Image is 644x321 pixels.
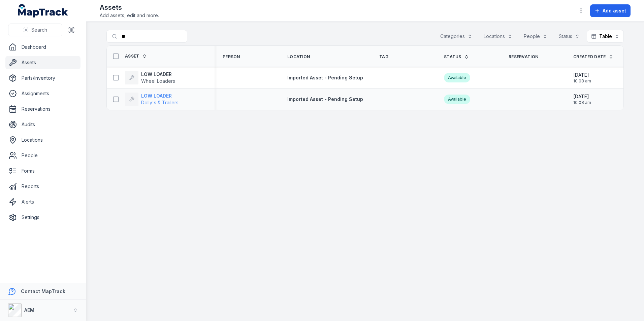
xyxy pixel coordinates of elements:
a: Status [444,54,469,60]
a: Parts/Inventory [5,71,80,85]
span: [DATE] [573,93,591,100]
a: Assets [5,56,80,69]
span: [DATE] [573,72,591,78]
span: Imported Asset - Pending Setup [287,96,363,102]
a: Assignments [5,87,80,100]
time: 20/08/2025, 10:08:45 am [573,93,591,105]
span: Reservation [509,54,538,60]
a: Settings [5,211,80,224]
button: People [519,30,552,43]
h2: Assets [100,3,159,12]
span: Asset [125,53,139,59]
span: Created Date [573,54,606,60]
a: Imported Asset - Pending Setup [287,74,363,81]
button: Status [554,30,584,43]
span: Imported Asset - Pending Setup [287,75,363,80]
button: Categories [436,30,477,43]
a: Dashboard [5,40,80,54]
strong: LOW LOADER [141,93,179,99]
a: People [5,149,80,162]
a: MapTrack [18,4,68,17]
a: Locations [5,133,80,147]
span: 10:08 am [573,78,591,84]
span: Add asset [603,7,626,14]
button: Table [587,30,624,43]
span: Tag [379,54,388,60]
a: Alerts [5,195,80,209]
span: Person [223,54,240,60]
span: Add assets, edit and more. [100,12,159,19]
button: Locations [479,30,517,43]
a: Reports [5,180,80,193]
span: Status [444,54,461,60]
a: Asset [125,53,147,59]
a: Forms [5,164,80,178]
a: Audits [5,118,80,131]
a: Reservations [5,102,80,116]
strong: LOW LOADER [141,71,175,78]
button: Add asset [590,4,631,17]
span: Wheel Loaders [141,78,175,84]
a: Created Date [573,54,613,60]
div: Available [444,73,470,82]
button: Search [8,24,62,36]
a: Imported Asset - Pending Setup [287,96,363,103]
span: 10:08 am [573,100,591,105]
time: 20/08/2025, 10:08:45 am [573,72,591,84]
a: LOW LOADERWheel Loaders [125,71,175,84]
strong: AEM [24,307,34,313]
div: Available [444,95,470,104]
strong: Contact MapTrack [21,288,65,294]
span: Dolly's & Trailers [141,100,179,105]
span: Location [287,54,310,60]
span: Search [31,27,47,33]
a: LOW LOADERDolly's & Trailers [125,93,179,106]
